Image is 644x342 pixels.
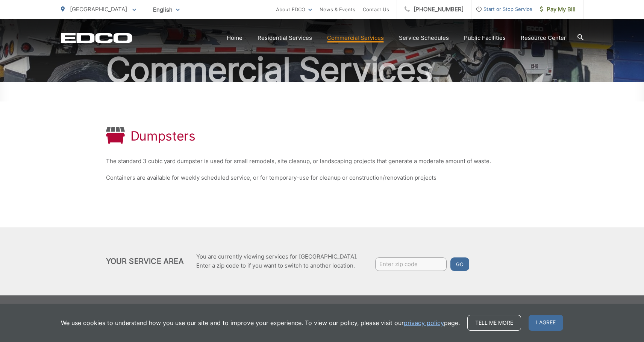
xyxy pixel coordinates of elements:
[106,157,538,166] p: The standard 3 cubic yard dumpster is used for small remodels, site cleanup, or landscaping proje...
[399,33,449,42] a: Service Schedules
[540,5,576,14] span: Pay My Bill
[404,318,444,327] a: privacy policy
[106,257,184,266] h2: Your Service Area
[276,5,312,14] a: About EDCO
[61,33,132,43] a: EDCD logo. Return to the homepage.
[227,33,242,42] a: Home
[70,6,127,13] span: [GEOGRAPHIC_DATA]
[61,51,583,89] h2: Commercial Services
[327,33,384,42] a: Commercial Services
[106,173,538,182] p: Containers are available for weekly scheduled service, or for temporary-use for cleanup or constr...
[375,257,447,271] input: Enter zip code
[450,257,469,271] button: Go
[320,5,355,14] a: News & Events
[363,5,389,14] a: Contact Us
[130,129,195,144] h1: Dumpsters
[196,252,358,270] p: You are currently viewing services for [GEOGRAPHIC_DATA]. Enter a zip code to if you want to swit...
[521,33,566,42] a: Resource Center
[61,318,460,327] p: We use cookies to understand how you use our site and to improve your experience. To view our pol...
[467,315,521,331] a: Tell me more
[258,33,312,42] a: Residential Services
[464,33,506,42] a: Public Facilities
[529,315,563,331] span: I agree
[147,3,185,16] span: English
